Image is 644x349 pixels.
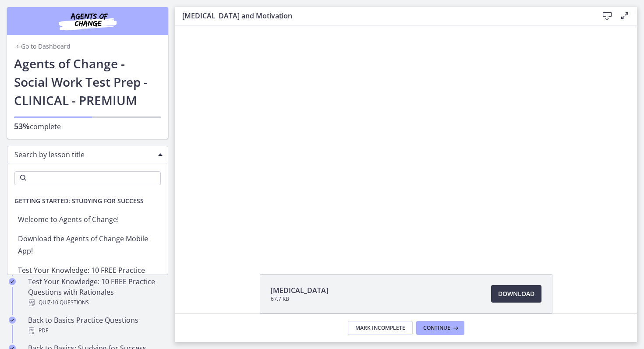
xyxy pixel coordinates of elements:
[423,324,450,331] span: Continue
[271,296,328,303] span: 67.7 KB
[28,276,165,308] div: Test Your Knowledge: 10 FREE Practice Questions with Rationales
[14,42,71,51] a: Go to Dashboard
[491,285,541,303] a: Download
[7,261,168,292] li: Test Your Knowledge: 10 FREE Practice Questions with Rationales
[271,285,328,296] span: [MEDICAL_DATA]
[9,278,16,285] i: Completed
[175,25,637,254] iframe: Video Lesson
[28,325,165,336] div: PDF
[51,297,89,308] span: · 10 Questions
[7,192,151,210] span: Getting Started: Studying for Success
[498,289,534,299] span: Download
[182,11,584,21] h3: [MEDICAL_DATA] and Motivation
[35,11,140,32] img: Agents of Change
[14,121,30,131] span: 53%
[355,324,405,331] span: Mark Incomplete
[9,317,16,324] i: Completed
[14,150,154,159] span: Search by lesson title
[14,121,161,132] p: complete
[7,229,168,261] li: Download the Agents of Change Mobile App!
[416,321,464,335] button: Continue
[28,297,165,308] div: Quiz
[7,210,168,229] li: Welcome to Agents of Change!
[348,321,413,335] button: Mark Incomplete
[28,315,165,336] div: Back to Basics Practice Questions
[14,54,161,109] h1: Agents of Change - Social Work Test Prep - CLINICAL - PREMIUM
[7,146,168,163] div: Search by lesson title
